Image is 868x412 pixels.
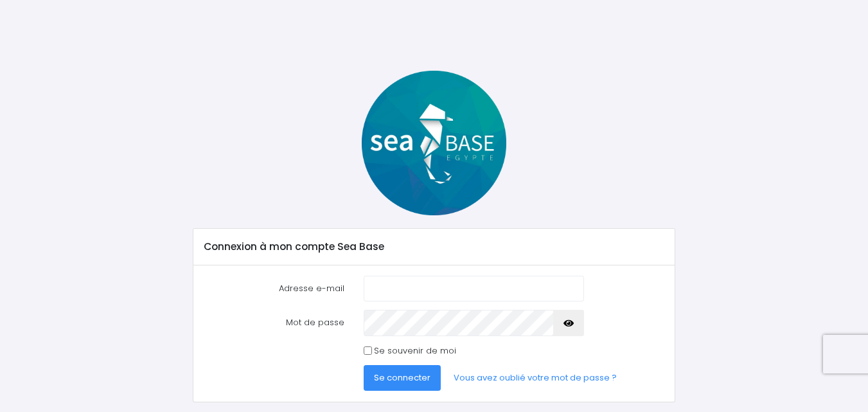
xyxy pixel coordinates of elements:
[194,276,354,301] label: Adresse e-mail
[194,310,354,336] label: Mot de passe
[443,365,627,391] a: Vous avez oublié votre mot de passe ?
[364,365,441,391] button: Se connecter
[374,345,456,357] label: Se souvenir de moi
[374,372,430,384] span: Se connecter
[193,229,675,265] div: Connexion à mon compte Sea Base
